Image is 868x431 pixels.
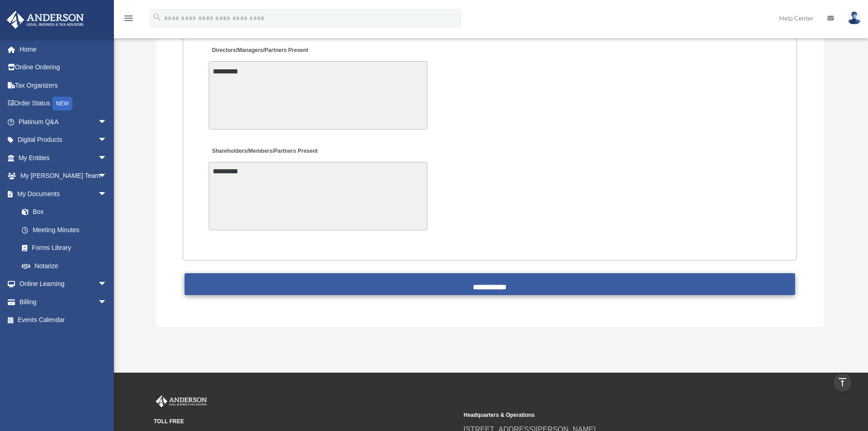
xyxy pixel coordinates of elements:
[13,221,116,239] a: Meeting Minutes
[154,395,209,407] img: Anderson Advisors Platinum Portal
[98,185,116,203] span: arrow_drop_down
[98,113,116,131] span: arrow_drop_down
[847,11,861,25] img: User Pic
[6,58,121,77] a: Online Ordering
[833,373,852,392] a: vertical_align_top
[98,149,116,167] span: arrow_drop_down
[98,275,116,294] span: arrow_drop_down
[6,94,121,113] a: Order StatusNEW
[52,97,72,110] div: NEW
[154,417,457,426] small: TOLL FREE
[6,149,121,167] a: My Entitiesarrow_drop_down
[123,16,134,24] a: menu
[6,76,121,94] a: Tax Organizers
[152,12,162,22] i: search
[123,13,134,24] i: menu
[98,167,116,186] span: arrow_drop_down
[837,377,848,388] i: vertical_align_top
[98,131,116,150] span: arrow_drop_down
[13,203,121,221] a: Box
[6,275,121,293] a: Online Learningarrow_drop_down
[13,239,121,257] a: Forms Library
[464,410,767,420] small: Headquarters & Operations
[6,113,121,131] a: Platinum Q&Aarrow_drop_down
[6,167,121,185] a: My [PERSON_NAME] Teamarrow_drop_down
[6,293,121,311] a: Billingarrow_drop_down
[6,311,121,329] a: Events Calendar
[209,45,311,57] label: Directors/Managers/Partners Present
[4,11,87,29] img: Anderson Advisors Platinum Portal
[6,131,121,149] a: Digital Productsarrow_drop_down
[6,40,121,58] a: Home
[98,293,116,312] span: arrow_drop_down
[13,257,121,275] a: Notarize
[209,145,320,157] label: Shareholders/Members/Partners Present
[6,185,121,203] a: My Documentsarrow_drop_down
